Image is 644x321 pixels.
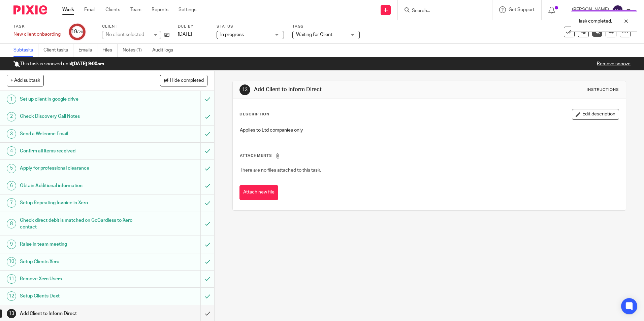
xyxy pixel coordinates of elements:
[105,6,120,13] a: Clients
[13,31,61,38] div: New client onbaording
[77,30,83,34] small: /20
[7,291,16,301] div: 12
[20,274,136,284] h1: Remove Xero Users
[13,24,61,29] label: Task
[20,111,136,121] h1: Check Discovery Call Notes
[13,61,104,67] p: This task is snoozed until
[20,309,136,319] h1: Add Client to Inform Direct
[20,257,136,267] h1: Setup Clients Xero
[106,31,150,38] div: No client selected
[78,44,97,57] a: Emails
[7,257,16,266] div: 10
[217,24,284,29] label: Status
[20,291,136,301] h1: Setup Clients Dext
[71,28,83,36] div: 19
[7,309,16,318] div: 13
[7,240,16,249] div: 9
[7,95,16,104] div: 1
[240,168,321,173] span: There are no files attached to this task.
[292,24,360,29] label: Tags
[20,198,136,208] h1: Setup Repeating Invoice in Xero
[102,24,169,29] label: Client
[7,219,16,228] div: 8
[178,32,192,37] span: [DATE]
[102,44,118,57] a: Files
[152,44,178,57] a: Audit logs
[179,6,196,13] a: Settings
[587,87,619,93] div: Instructions
[7,129,16,139] div: 3
[20,239,136,249] h1: Raise in team meeting
[7,112,16,121] div: 2
[20,129,136,139] h1: Send a Welcome Email
[152,6,168,13] a: Reports
[612,5,623,15] img: svg%3E
[20,181,136,191] h1: Obtain Additional information
[7,146,16,156] div: 4
[20,146,136,156] h1: Confirm all items received
[170,78,204,83] span: Hide completed
[239,185,278,200] button: Attach new file
[7,198,16,208] div: 7
[239,84,250,95] div: 13
[13,44,38,57] a: Subtasks
[7,75,44,86] button: + Add subtask
[160,75,207,86] button: Hide completed
[7,274,16,284] div: 11
[239,112,269,117] p: Description
[62,6,74,13] a: Work
[240,127,618,134] p: Applies to Ltd companies only
[84,6,95,13] a: Email
[123,44,147,57] a: Notes (1)
[578,18,612,25] p: Task completed.
[7,164,16,173] div: 5
[13,5,47,14] img: Pixie
[572,109,619,120] button: Edit description
[20,215,136,233] h1: Check direct debit is matched on GoCardless to Xero contact
[130,6,141,13] a: Team
[20,94,136,104] h1: Set up client in google drive
[296,32,332,37] span: Waiting for Client
[72,62,104,66] b: [DATE] 9:00am
[220,32,244,37] span: In progress
[20,163,136,173] h1: Apply for professional clearance
[43,44,73,57] a: Client tasks
[178,24,208,29] label: Due by
[240,154,272,157] span: Attachments
[254,86,444,93] h1: Add Client to Inform Direct
[597,62,631,66] a: Remove snooze
[7,181,16,190] div: 6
